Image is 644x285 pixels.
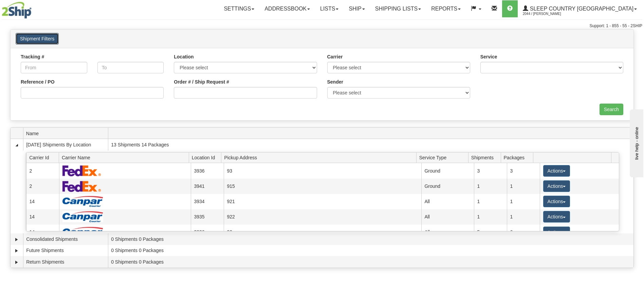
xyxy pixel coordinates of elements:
[191,209,224,225] td: 3935
[26,194,59,209] td: 14
[21,53,44,60] label: Tracking #
[600,104,623,115] input: Search
[191,194,224,209] td: 3934
[21,62,87,73] input: From
[191,179,224,194] td: 3941
[2,23,642,29] div: Support: 1 - 855 - 55 - 2SHIP
[421,163,474,178] td: Ground
[344,0,370,17] a: Ship
[23,233,108,245] td: Consolidated Shipments
[97,62,164,73] input: To
[23,139,108,150] td: [DATE] Shipments By Location
[23,245,108,256] td: Future Shipments
[13,142,20,148] a: Collapse
[518,0,642,17] a: Sleep Country [GEOGRAPHIC_DATA] 2044 / [PERSON_NAME]
[528,6,633,12] span: Sleep Country [GEOGRAPHIC_DATA]
[23,256,108,268] td: Return Shipments
[13,247,20,254] a: Expand
[62,181,102,192] img: FedEx Express®
[21,78,55,85] label: Reference / PO
[523,11,574,17] span: 2044 / [PERSON_NAME]
[507,194,540,209] td: 1
[219,0,259,17] a: Settings
[224,194,421,209] td: 921
[174,78,229,85] label: Order # / Ship Request #
[507,225,540,240] td: 6
[224,152,416,163] span: Pickup Address
[13,259,20,266] a: Expand
[13,236,20,243] a: Expand
[62,165,102,176] img: FedEx Express®
[26,225,59,240] td: 14
[62,211,103,222] img: Canpar
[108,233,633,245] td: 0 Shipments 0 Packages
[507,209,540,225] td: 1
[543,211,570,222] button: Actions
[315,0,344,17] a: Lists
[471,152,501,163] span: Shipments
[474,194,507,209] td: 1
[543,165,570,177] button: Actions
[480,53,497,60] label: Service
[26,163,59,178] td: 2
[370,0,426,17] a: Shipping lists
[2,2,32,19] img: logo2044.jpg
[62,196,103,207] img: Canpar
[224,225,421,240] td: 93
[504,152,533,163] span: Packages
[191,163,224,178] td: 3936
[191,225,224,240] td: 3936
[421,194,474,209] td: All
[421,225,474,240] td: All
[5,6,63,11] div: live help - online
[474,209,507,225] td: 1
[507,163,540,178] td: 3
[62,227,103,238] img: Canpar
[327,53,343,60] label: Carrier
[474,225,507,240] td: 5
[16,33,59,44] button: Shipment Filters
[26,128,108,139] span: Name
[327,78,343,85] label: Sender
[543,227,570,238] button: Actions
[259,0,315,17] a: Addressbook
[26,209,59,225] td: 14
[29,152,59,163] span: Carrier Id
[474,179,507,194] td: 1
[192,152,221,163] span: Location Id
[628,108,643,177] iframe: chat widget
[421,209,474,225] td: All
[62,152,189,163] span: Carrier Name
[108,245,633,256] td: 0 Shipments 0 Packages
[224,209,421,225] td: 922
[426,0,466,17] a: Reports
[474,163,507,178] td: 3
[224,163,421,178] td: 93
[174,53,194,60] label: Location
[543,180,570,192] button: Actions
[108,139,633,150] td: 13 Shipments 14 Packages
[224,179,421,194] td: 915
[507,179,540,194] td: 1
[421,179,474,194] td: Ground
[108,256,633,268] td: 0 Shipments 0 Packages
[419,152,468,163] span: Service Type
[543,196,570,207] button: Actions
[26,179,59,194] td: 2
